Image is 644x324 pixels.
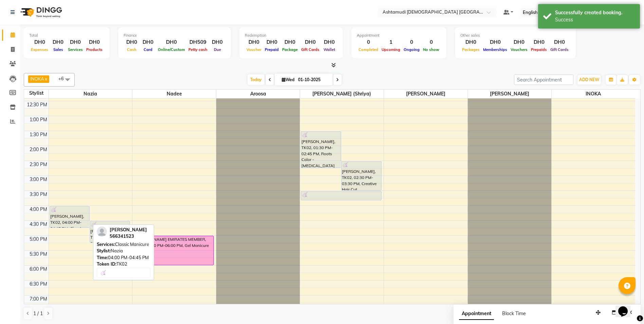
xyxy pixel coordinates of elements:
[97,241,115,247] span: Services:
[421,38,441,46] div: 0
[49,90,132,98] span: Nazia
[555,9,635,16] div: Successfully created booking.
[28,236,49,243] div: 5:00 PM
[552,90,635,98] span: INOKA
[29,38,50,46] div: DH0
[28,116,49,123] div: 1:00 PM
[384,90,467,98] span: [PERSON_NAME]
[133,236,214,265] div: [PERSON_NAME] EMIRATES MEMBER, TK01, 05:00 PM-06:00 PM, Gel Manicure
[549,47,570,52] span: Gift Cards
[380,38,402,46] div: 1
[263,38,280,46] div: DH0
[52,47,65,52] span: Sales
[299,47,321,52] span: Gift Cards
[380,47,402,52] span: Upcoming
[124,33,225,38] div: Finance
[90,221,130,242] div: [PERSON_NAME], TK02, 04:30 PM-05:15 PM, Classic Pedicure
[357,33,441,38] div: Appointment
[402,38,421,46] div: 0
[110,233,147,240] div: 566341523
[459,308,494,320] span: Appointment
[66,38,85,46] div: DH0
[529,47,549,52] span: Prepaids
[502,310,526,317] span: Block Time
[481,47,509,52] span: Memberships
[245,38,263,46] div: DH0
[460,33,570,38] div: Other sales
[28,191,49,198] div: 3:30 PM
[509,38,529,46] div: DH0
[301,191,381,200] div: [PERSON_NAME], TK02, 03:30 PM-03:50 PM, Full Arms Waxing
[579,77,599,82] span: ADD NEW
[97,248,111,253] span: Stylist:
[468,90,551,98] span: [PERSON_NAME]
[357,47,380,52] span: Completed
[514,74,573,85] input: Search Appointment
[97,254,150,261] div: 04:00 PM-04:45 PM
[212,47,223,52] span: Due
[245,47,263,52] span: Voucher
[245,33,337,38] div: Redemption
[28,281,49,288] div: 6:30 PM
[85,47,104,52] span: Products
[28,221,49,228] div: 4:30 PM
[263,47,280,52] span: Prepaid
[17,3,64,22] img: logo
[301,131,341,168] div: [PERSON_NAME], TK02, 01:30 PM-02:45 PM, Roots Color - [MEDICAL_DATA] Free
[97,261,116,267] span: Token ID:
[28,146,49,153] div: 2:00 PM
[300,90,384,98] span: [PERSON_NAME] (Shriya)
[156,47,187,52] span: Online/Custom
[357,38,380,46] div: 0
[97,227,107,237] img: profile
[29,47,50,52] span: Expenses
[28,131,49,138] div: 1:30 PM
[615,297,637,317] iframe: chat widget
[124,38,140,46] div: DH0
[280,77,296,82] span: Wed
[322,47,337,52] span: Wallet
[156,38,187,46] div: DH0
[115,241,149,247] span: Classic Manicure
[460,38,481,46] div: DH0
[25,101,49,108] div: 12:30 PM
[299,38,321,46] div: DH0
[549,38,570,46] div: DH0
[28,251,49,258] div: 5:30 PM
[28,295,49,303] div: 7:00 PM
[30,76,44,82] span: INOKA
[29,33,104,38] div: Total
[58,76,69,81] span: +6
[460,47,481,52] span: Packages
[247,74,264,85] span: Today
[97,261,150,268] div: TK02
[209,38,225,46] div: DH0
[421,47,441,52] span: No show
[97,248,150,254] div: Nazia
[216,90,300,98] span: Aroosa
[28,161,49,168] div: 2:30 PM
[44,76,47,82] a: x
[280,38,299,46] div: DH0
[50,38,66,46] div: DH0
[187,38,209,46] div: DH509
[296,75,330,85] input: 2025-10-01
[142,47,154,52] span: Card
[97,255,108,260] span: Time:
[529,38,549,46] div: DH0
[24,90,49,97] div: Stylist
[342,161,381,190] div: [PERSON_NAME], TK02, 02:30 PM-03:30 PM, Creative Hair Cut
[509,47,529,52] span: Vouchers
[402,47,421,52] span: Ongoing
[321,38,337,46] div: DH0
[28,176,49,183] div: 3:00 PM
[140,38,156,46] div: DH0
[28,266,49,273] div: 6:00 PM
[577,75,601,85] button: ADD NEW
[85,38,104,46] div: DH0
[481,38,509,46] div: DH0
[555,16,635,23] div: Success
[50,206,90,228] div: [PERSON_NAME], TK02, 04:00 PM-04:45 PM, Classic Manicure
[110,227,147,232] span: [PERSON_NAME]
[132,90,216,98] span: Nadee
